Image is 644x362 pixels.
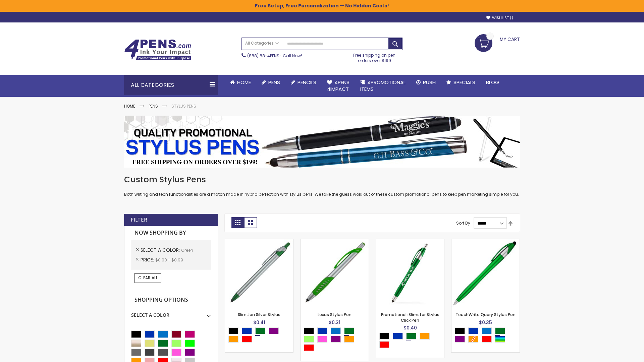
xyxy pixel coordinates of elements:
[404,324,417,331] span: $0.40
[495,327,505,334] div: Green
[242,38,282,49] a: All Categories
[355,75,411,97] a: 4PROMOTIONALITEMS
[131,293,211,307] strong: Shopping Options
[238,312,280,317] a: Slim Jen Silver Stylus
[141,256,155,263] span: Price
[481,75,504,90] a: Blog
[242,336,252,343] div: Red
[331,336,341,343] div: Purple
[124,39,191,61] img: 4Pens Custom Pens and Promotional Products
[247,53,302,59] span: - Call Now!
[344,336,354,343] div: Orange
[451,239,520,307] img: TouchWrite Query Stylus Pen-Green
[304,327,369,353] div: Select A Color
[225,75,256,90] a: Home
[346,50,403,63] div: Free shipping on pen orders over $199
[318,312,352,317] a: Lexus Stylus Pen
[479,319,492,326] span: $0.35
[245,41,279,46] span: All Categories
[344,327,354,334] div: Green
[379,333,389,340] div: Black
[393,333,403,340] div: Blue
[124,103,135,109] a: Home
[304,336,314,343] div: Green Light
[317,336,327,343] div: Pink
[455,327,520,344] div: Select A Color
[322,75,355,97] a: 4Pens4impact
[124,174,520,185] h1: Custom Stylus Pens
[298,79,316,86] span: Pencils
[453,79,475,86] span: Specials
[253,319,265,326] span: $0.41
[495,336,505,343] div: Assorted
[327,79,350,93] span: 4Pens 4impact
[301,239,369,244] a: Lexus Stylus Pen-Green
[181,247,193,253] span: Green
[269,327,279,334] div: Purple
[381,312,439,323] a: Promotional iSlimster Stylus Click Pen
[228,336,238,343] div: Orange
[228,327,293,344] div: Select A Color
[360,79,406,93] span: 4PROMOTIONAL ITEMS
[423,79,436,86] span: Rush
[420,333,430,340] div: Orange
[379,333,444,350] div: Select A Color
[131,226,211,240] strong: Now Shopping by
[411,75,441,90] a: Rush
[455,327,465,334] div: Black
[131,216,147,224] strong: Filter
[486,15,513,20] a: Wishlist
[231,217,244,228] strong: Grid
[228,327,238,334] div: Black
[124,116,520,168] img: Stylus Pens
[138,275,158,281] span: Clear All
[171,103,196,109] strong: Stylus Pens
[285,75,322,90] a: Pencils
[256,75,285,90] a: Pens
[379,341,389,348] div: Red
[331,327,341,334] div: Blue Light
[455,312,516,317] a: TouchWrite Query Stylus Pen
[317,327,327,334] div: Blue
[225,239,293,244] a: Slim Jen Silver Stylus-Green
[329,319,340,326] span: $0.31
[304,327,314,334] div: Black
[268,79,280,86] span: Pens
[242,327,252,334] div: Blue
[247,53,279,59] a: (888) 88-4PENS
[124,75,218,95] div: All Categories
[482,336,492,343] div: Red
[468,327,478,334] div: Blue
[376,239,444,307] img: Promotional iSlimster Stylus Click Pen-Green
[131,307,211,318] div: Select A Color
[455,336,465,343] div: Purple
[124,174,520,197] div: Both writing and tech functionalities are a match made in hybrid perfection with stylus pens. We ...
[225,239,293,307] img: Slim Jen Silver Stylus-Green
[406,333,416,340] div: Green
[451,239,520,244] a: TouchWrite Query Stylus Pen-Green
[482,327,492,334] div: Blue Light
[301,239,369,307] img: Lexus Stylus Pen-Green
[135,273,161,283] a: Clear All
[255,327,265,334] div: Green
[486,79,499,86] span: Blog
[304,344,314,351] div: Red
[456,220,470,226] label: Sort By
[141,247,181,253] span: Select A Color
[376,239,444,244] a: Promotional iSlimster Stylus Click Pen-Green
[237,79,251,86] span: Home
[441,75,481,90] a: Specials
[155,257,183,263] span: $0.00 - $0.99
[149,103,158,109] a: Pens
